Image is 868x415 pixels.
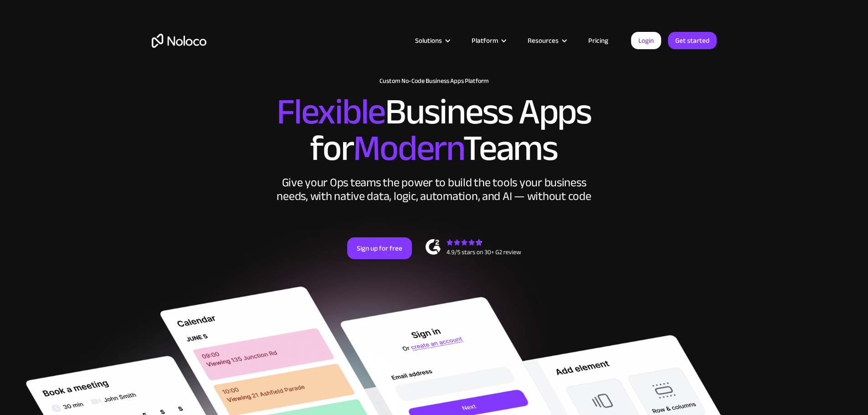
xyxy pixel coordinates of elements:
a: Get started [668,32,717,49]
div: Platform [460,35,516,46]
div: Platform [472,35,498,46]
div: Resources [516,35,577,46]
a: Pricing [577,35,620,46]
a: home [152,34,206,48]
div: Solutions [415,35,442,46]
div: Solutions [404,35,460,46]
span: Modern [353,114,463,182]
span: Flexible [277,78,385,146]
a: Sign up for free [347,237,412,259]
h2: Business Apps for Teams [152,94,717,167]
div: Resources [528,35,559,46]
div: Give your Ops teams the power to build the tools your business needs, with native data, logic, au... [275,176,594,203]
a: Login [631,32,661,49]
